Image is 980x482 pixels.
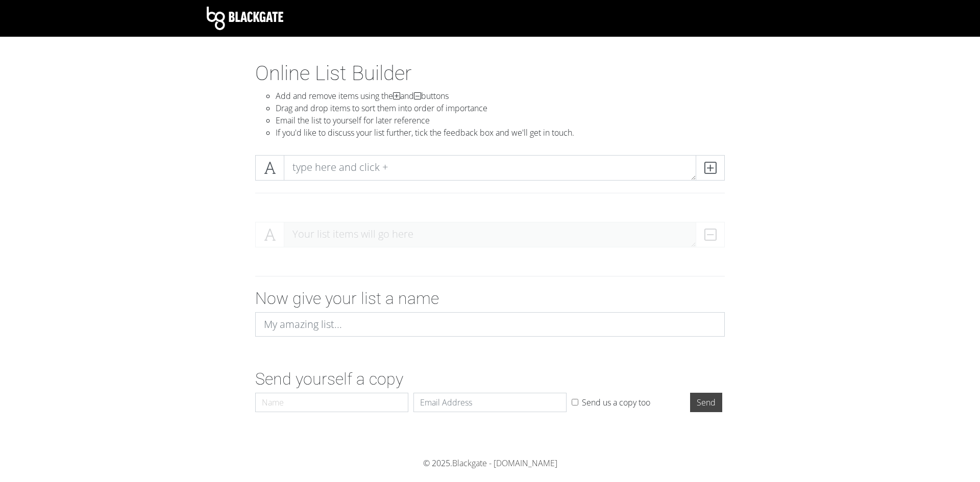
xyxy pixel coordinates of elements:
img: Blackgate [207,7,283,30]
a: Blackgate - [DOMAIN_NAME] [452,458,557,469]
li: Email the list to yourself for later reference [276,114,725,126]
input: My amazing list... [255,312,725,337]
label: Send us a copy too [582,396,650,409]
input: Send [690,393,722,412]
li: Add and remove items using the and buttons [276,90,725,102]
h1: Online List Builder [255,61,725,86]
input: Name [255,393,408,412]
div: © 2025. [207,457,773,469]
input: Email Address [413,393,567,412]
h2: Send yourself a copy [255,369,725,389]
li: If you'd like to discuss your list further, tick the feedback box and we'll get in touch. [276,126,725,139]
li: Drag and drop items to sort them into order of importance [276,102,725,114]
h2: Now give your list a name [255,289,725,308]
